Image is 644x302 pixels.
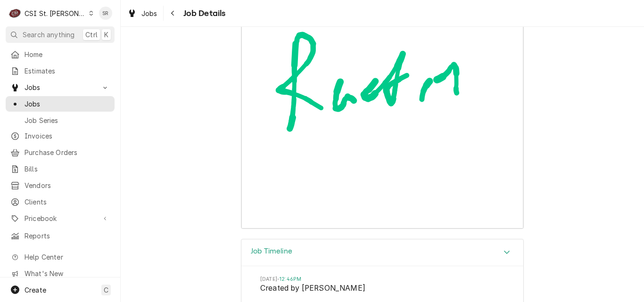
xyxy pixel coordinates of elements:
a: Go to What's New [6,266,115,281]
span: Job Series [25,115,110,125]
a: Invoices [6,128,115,144]
a: Jobs [124,6,161,21]
div: Stephani Roth's Avatar [99,7,112,20]
a: Estimates [6,63,115,79]
span: Event String [260,283,504,296]
span: Jobs [25,99,110,109]
h3: Job Timeline [251,247,292,256]
a: Go to Jobs [6,80,115,95]
a: Vendors [6,178,115,193]
button: Search anythingCtrlK [6,26,115,43]
div: C [8,7,22,20]
a: Clients [6,194,115,210]
span: Jobs [25,82,96,92]
div: Accordion Header [241,239,523,266]
span: C [104,285,108,295]
span: Invoices [25,131,110,141]
span: Create [25,286,46,294]
button: Navigate back [165,6,181,21]
span: Purchase Orders [25,147,110,157]
span: Bills [25,164,110,174]
a: Purchase Orders [6,145,115,160]
span: Help Center [25,252,109,262]
div: CSI St. [PERSON_NAME] [25,8,86,18]
img: Signature [261,15,504,208]
a: Jobs [6,96,115,112]
a: Home [6,47,115,62]
span: K [104,30,108,40]
span: Jobs [141,8,157,18]
a: Job Series [6,113,115,128]
span: Ctrl [85,30,98,40]
a: Go to Help Center [6,249,115,265]
span: Pricebook [25,213,96,223]
em: 12:46PM [280,276,301,282]
span: Estimates [25,66,110,76]
span: Home [25,49,110,59]
span: Job Details [181,7,226,20]
span: Clients [25,197,110,207]
div: CSI St. Louis's Avatar [8,7,22,20]
a: Reports [6,228,115,244]
span: Search anything [23,30,74,40]
span: Vendors [25,180,110,190]
div: SR [99,7,112,20]
a: Bills [6,161,115,177]
span: Timestamp [260,276,504,283]
span: What's New [25,269,109,278]
span: Reports [25,231,110,241]
a: Go to Pricebook [6,211,115,226]
button: Accordion Details Expand Trigger [241,239,523,266]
